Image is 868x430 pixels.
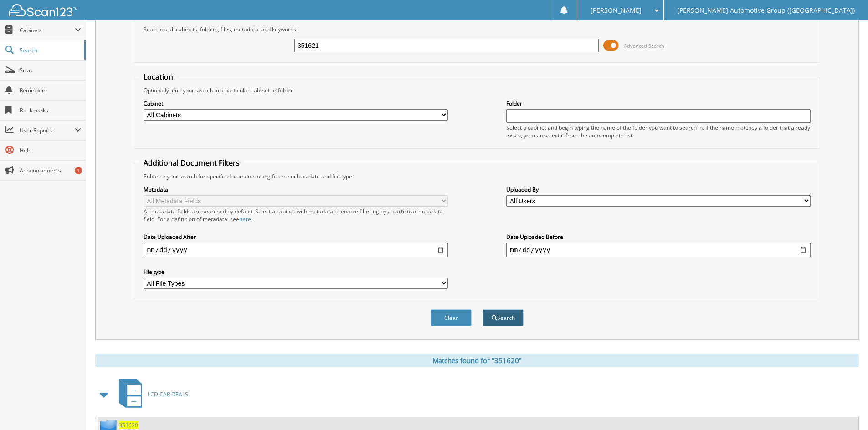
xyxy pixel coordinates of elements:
[20,167,81,174] span: Announcements
[483,309,524,326] button: Search
[144,207,448,223] div: All metadata fields are searched by default. Select a cabinet with metadata to enable filtering b...
[139,72,178,82] legend: Location
[20,86,81,94] span: Reminders
[144,233,448,241] label: Date Uploaded After
[119,421,138,429] a: 351620
[144,186,448,193] label: Metadata
[75,167,82,174] div: 1
[20,126,75,134] span: User Reports
[95,354,859,367] div: Matches found for "351620"
[20,66,81,74] span: Scan
[139,25,815,33] div: Searches all cabinets, folders, files, metadata, and keywords
[9,4,77,16] img: scan123-logo-white.svg
[144,100,448,107] label: Cabinet
[506,124,811,139] div: Select a cabinet and begin typing the name of the folder you want to search in. If the name match...
[506,233,811,241] label: Date Uploaded Before
[624,42,664,49] span: Advanced Search
[239,215,251,223] a: here
[20,106,81,114] span: Bookmarks
[506,186,811,193] label: Uploaded By
[677,8,855,13] span: [PERSON_NAME] Automotive Group ([GEOGRAPHIC_DATA])
[591,8,642,13] span: [PERSON_NAME]
[431,309,472,326] button: Clear
[20,46,80,54] span: Search
[113,376,188,412] a: LCD CAR DEALS
[20,26,75,34] span: Cabinets
[20,147,81,154] span: Help
[148,390,188,398] span: LCD CAR DEALS
[139,172,815,180] div: Enhance your search for specific documents using filters such as date and file type.
[144,268,448,276] label: File type
[139,158,244,168] legend: Additional Document Filters
[822,386,868,430] iframe: Chat Widget
[506,100,811,107] label: Folder
[144,243,448,257] input: start
[139,86,815,94] div: Optionally limit your search to a particular cabinet or folder
[506,243,811,257] input: end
